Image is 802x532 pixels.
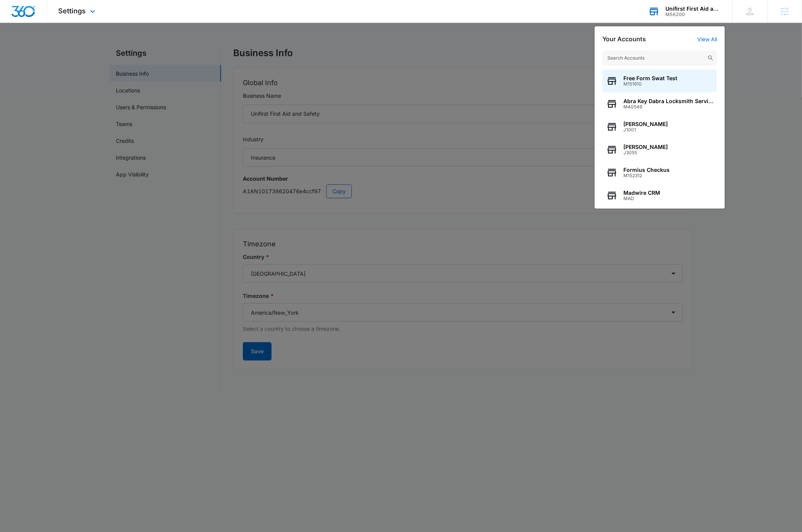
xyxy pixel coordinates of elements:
[59,7,86,15] span: Settings
[623,196,660,201] span: MAD
[602,115,717,138] button: [PERSON_NAME]J1001
[623,104,713,110] span: M40549
[623,81,677,87] span: M151610
[602,36,646,43] h2: Your Accounts
[665,12,721,17] div: account id
[623,190,660,196] span: Madwire CRM
[697,36,717,42] a: View All
[602,138,717,161] button: [PERSON_NAME]J3055
[602,161,717,184] button: Formius CheckusM152312
[623,75,677,81] span: Free Form Swat Test
[623,127,668,133] span: J1001
[623,144,668,150] span: [PERSON_NAME]
[665,6,721,12] div: account name
[623,121,668,127] span: [PERSON_NAME]
[623,167,670,173] span: Formius Checkus
[602,92,717,115] button: Abra Key Dabra Locksmith ServicesM40549
[623,150,668,155] span: J3055
[602,50,717,66] input: Search Accounts
[602,184,717,207] button: Madwire CRMMAD
[602,70,717,92] button: Free Form Swat TestM151610
[623,98,713,104] span: Abra Key Dabra Locksmith Services
[623,173,670,178] span: M152312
